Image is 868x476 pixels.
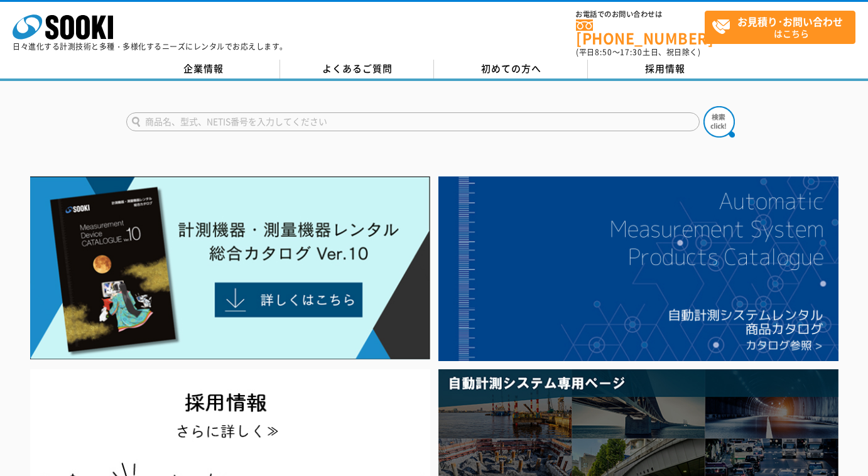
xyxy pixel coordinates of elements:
[576,46,700,58] span: (平日 ～ 土日、祝日除く)
[126,60,280,78] a: 企業情報
[30,176,430,360] img: Catalog Ver10
[737,14,843,29] strong: お見積り･お問い合わせ
[703,106,735,138] img: btn_search.png
[434,60,588,78] a: 初めての方へ
[712,11,855,43] span: はこちら
[280,60,434,78] a: よくあるご質問
[438,176,838,361] img: 自動計測システムカタログ
[13,43,288,50] p: 日々進化する計測技術と多種・多様化するニーズにレンタルでお応えします。
[705,11,855,44] a: お見積り･お問い合わせはこちら
[595,46,612,58] span: 8:50
[588,60,742,78] a: 採用情報
[481,62,541,75] span: 初めての方へ
[576,19,705,45] a: [PHONE_NUMBER]
[576,11,705,18] span: お電話でのお問い合わせは
[126,112,700,131] input: 商品名、型式、NETIS番号を入力してください
[620,46,643,58] span: 17:30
